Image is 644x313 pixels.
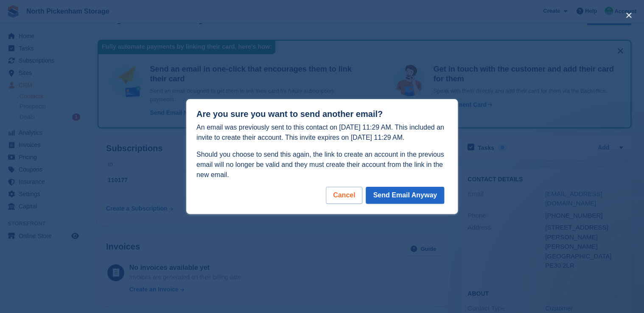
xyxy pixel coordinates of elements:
p: Should you choose to send this again, the link to create an account in the previous email will no... [196,150,448,180]
p: An email was previously sent to this contact on [DATE] 11:29 AM. This included an invite to creat... [196,122,448,143]
h1: Are you sure you want to send another email? [196,109,448,119]
button: Send Email Anyway [366,187,444,204]
button: close [622,8,636,22]
div: Cancel [326,187,362,204]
